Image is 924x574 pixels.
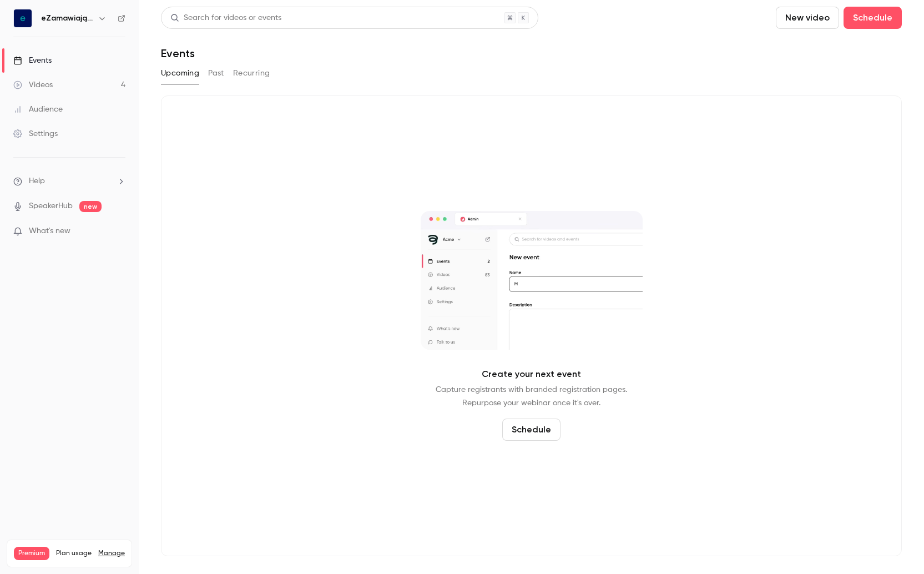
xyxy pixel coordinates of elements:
li: help-dropdown-opener [13,175,125,187]
span: Help [29,175,45,187]
span: Plan usage [56,549,92,558]
h6: eZamawiający [41,13,93,24]
div: Events [13,55,52,66]
span: Premium [14,547,49,560]
button: Recurring [233,64,270,82]
button: Upcoming [161,64,199,82]
div: Audience [13,104,63,115]
button: Past [208,64,224,82]
div: Settings [13,128,58,139]
button: New video [776,7,839,29]
button: Schedule [844,7,902,29]
p: Create your next event [482,367,581,381]
a: SpeakerHub [29,200,73,212]
a: Manage [98,549,125,558]
button: Schedule [502,419,561,441]
span: What's new [29,225,70,237]
span: new [79,201,102,212]
p: Capture registrants with branded registration pages. Repurpose your webinar once it's over. [436,383,627,410]
h1: Events [161,47,195,60]
iframe: Noticeable Trigger [112,226,125,236]
div: Search for videos or events [170,12,281,24]
img: eZamawiający [14,9,32,27]
div: Videos [13,79,53,90]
